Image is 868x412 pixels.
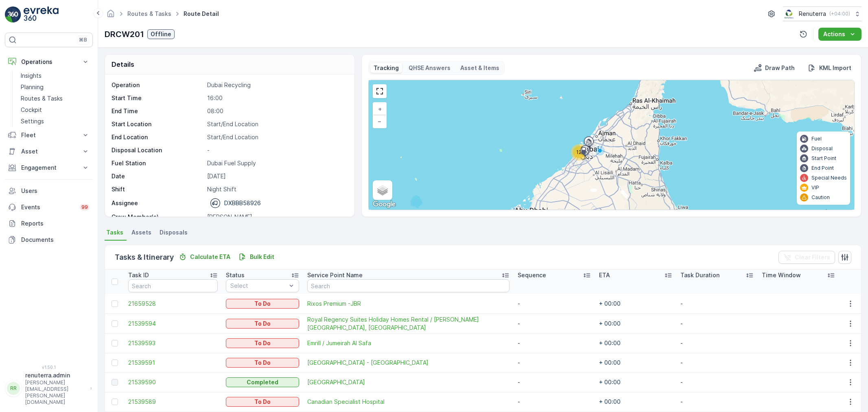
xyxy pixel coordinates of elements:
[5,7,21,23] img: logo
[805,63,855,73] button: KML Import
[112,340,118,346] div: Toggle Row Selected
[21,187,90,195] p: Users
[254,320,271,328] p: To Do
[783,9,796,18] img: Screenshot_2024-07-26_at_13.33.01.png
[21,236,90,244] p: Documents
[21,219,90,228] p: Reports
[5,371,93,405] button: RRrenuterra.admin[PERSON_NAME][EMAIL_ADDRESS][PERSON_NAME][DOMAIN_NAME]
[378,105,382,112] span: +
[17,70,93,81] a: Insights
[25,379,86,405] p: [PERSON_NAME][EMAIL_ADDRESS][PERSON_NAME][DOMAIN_NAME]
[112,94,204,102] p: Start Time
[207,94,346,102] p: 16:00
[750,63,798,73] button: Draw Path
[17,93,93,104] a: Routes & Tasks
[254,300,271,308] p: To Do
[595,333,676,353] td: + 00:00
[207,159,346,167] p: Dubai Fuel Supply
[371,199,398,210] a: Open this area in Google Maps (opens a new window)
[819,64,851,72] p: KML Import
[307,359,509,367] a: Saudi German Hospital - Barsha
[112,399,118,405] div: Toggle Row Selected
[21,58,77,66] p: Operations
[250,253,274,261] p: Bulk Edit
[79,37,87,43] p: ⌘B
[369,80,854,210] div: 0
[112,359,118,366] div: Toggle Row Selected
[207,172,346,180] p: [DATE]
[307,398,509,406] span: Canadian Specialist Hospital
[307,279,509,292] input: Search
[374,103,386,115] a: Zoom In
[112,172,204,180] p: Date
[7,382,20,395] div: RR
[811,165,834,171] p: End Point
[514,313,595,333] td: -
[254,339,271,347] p: To Do
[106,228,123,237] span: Tasks
[680,271,719,279] p: Task Duration
[21,83,44,91] p: Planning
[81,204,88,210] p: 99
[21,94,63,103] p: Routes & Tasks
[254,359,271,367] p: To Do
[207,133,346,141] p: Start/End Location
[226,338,299,348] button: To Do
[127,10,171,17] a: Routes & Tasks
[307,271,363,279] p: Service Point Name
[128,320,218,328] a: 21539594
[5,127,93,143] button: Fleet
[307,300,509,308] span: Rixos Premium -JBR
[128,279,218,292] input: Search
[24,7,59,23] img: logo_light-DOdMpM7g.png
[207,120,346,128] p: Start/End Location
[307,316,509,332] a: Royal Regency Suites Holiday Homes Rental / Marina Moon Tower, Dubai Marina
[112,185,204,193] p: Shift
[254,398,271,406] p: To Do
[128,378,218,386] span: 21539590
[307,378,509,386] a: Sparklo Lulu Center Village
[112,199,138,207] p: Assignee
[307,339,509,347] span: Emrill / Jumeirah Al Safa
[112,379,118,386] div: Toggle Row Selected
[676,313,758,333] td: -
[811,175,847,181] p: Special Needs
[374,115,386,127] a: Zoom Out
[5,183,93,199] a: Users
[5,365,93,370] span: v 1.50.1
[811,155,836,162] p: Start Point
[112,107,204,115] p: End Time
[226,319,299,329] button: To Do
[374,181,391,199] a: Layers
[112,133,204,141] p: End Location
[128,300,218,308] a: 21659528
[409,64,450,72] p: QHSE Answers
[5,54,93,70] button: Operations
[21,106,42,114] p: Cockpit
[676,353,758,373] td: -
[374,64,399,72] p: Tracking
[105,28,144,40] p: DRCW201
[17,81,93,93] a: Planning
[514,333,595,353] td: -
[5,215,93,232] a: Reports
[823,30,845,38] p: Actions
[676,373,758,392] td: -
[514,294,595,313] td: -
[811,145,833,152] p: Disposal
[307,359,509,367] span: [GEOGRAPHIC_DATA] - [GEOGRAPHIC_DATA]
[207,185,346,193] p: Night Shift
[112,59,134,69] p: Details
[128,398,218,406] a: 21539589
[514,392,595,412] td: -
[112,81,204,89] p: Operation
[783,7,861,21] button: Renuterra(+04:00)
[811,194,830,201] p: Caution
[226,358,299,368] button: To Do
[21,164,77,172] p: Engagement
[106,12,115,19] a: Homepage
[460,64,499,72] p: Asset & Items
[595,353,676,373] td: + 00:00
